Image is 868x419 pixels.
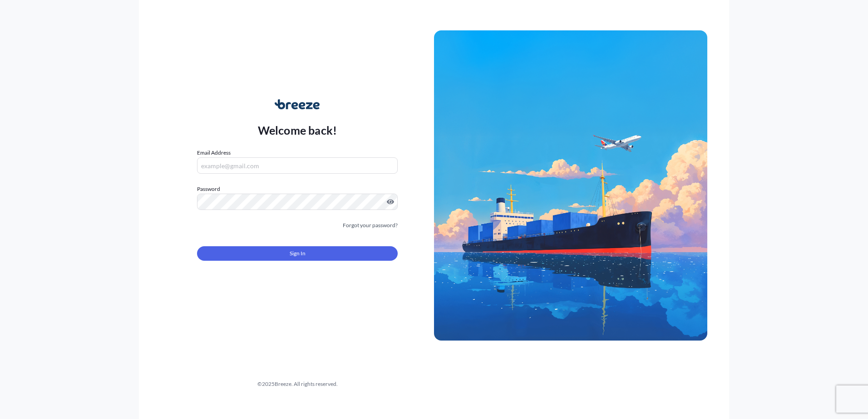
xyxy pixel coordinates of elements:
[258,123,337,137] p: Welcome back!
[197,185,398,194] label: Password
[197,148,231,157] label: Email Address
[387,198,394,205] button: Show password
[161,380,434,389] div: © 2025 Breeze. All rights reserved.
[434,30,707,341] img: Ship illustration
[197,246,398,261] button: Sign In
[197,157,398,174] input: example@gmail.com
[290,249,306,258] span: Sign In
[343,221,398,230] a: Forgot your password?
